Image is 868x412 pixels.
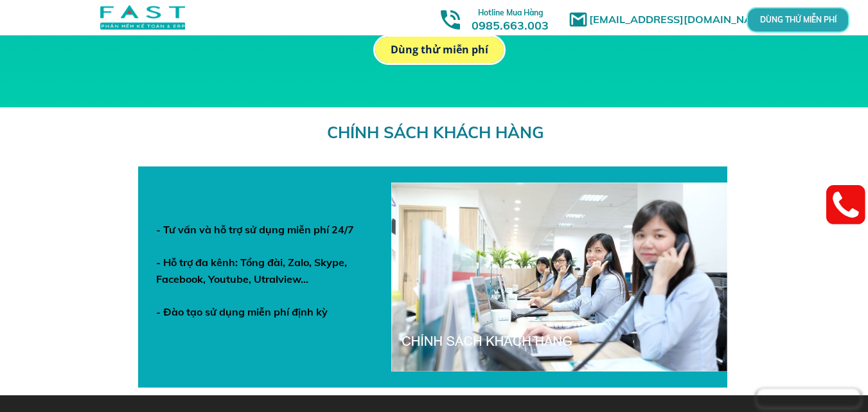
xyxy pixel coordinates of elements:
div: - Tư vấn và hỗ trợ sử dụng miễn phí 24/7 - Hỗ trợ đa kênh: Tổng đài, Zalo, Skype, Facebook, Youtu... [156,222,369,321]
p: Dùng thử miễn phí [375,37,504,63]
h1: [EMAIL_ADDRESS][DOMAIN_NAME] [589,12,779,28]
span: Hotline Mua Hàng [478,8,543,17]
h3: 0985.663.003 [457,4,563,32]
h3: CHÍNH SÁCH KHÁCH HÀNG [327,120,553,145]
